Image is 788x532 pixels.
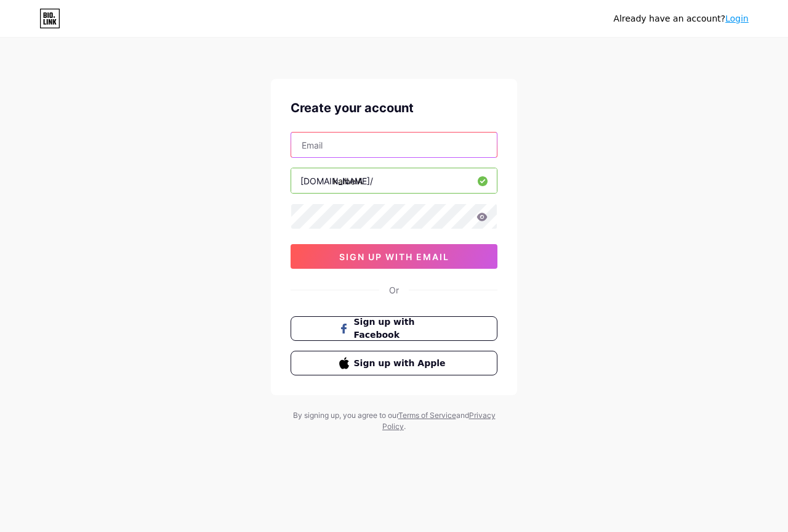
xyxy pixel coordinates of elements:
button: Sign up with Apple [291,351,497,375]
input: username [291,168,497,193]
input: Email [291,133,497,157]
span: sign up with email [339,252,449,262]
div: By signing up, you agree to our and . [289,410,499,432]
div: Create your account [291,99,497,117]
a: Terms of Service [398,411,456,420]
div: [DOMAIN_NAME]/ [300,174,373,187]
div: Or [389,284,399,297]
a: Login [725,14,749,23]
button: sign up with email [291,244,497,269]
button: Sign up with Facebook [291,316,497,341]
div: Already have an account? [614,12,749,25]
span: Sign up with Apple [354,357,449,370]
span: Sign up with Facebook [354,316,449,342]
